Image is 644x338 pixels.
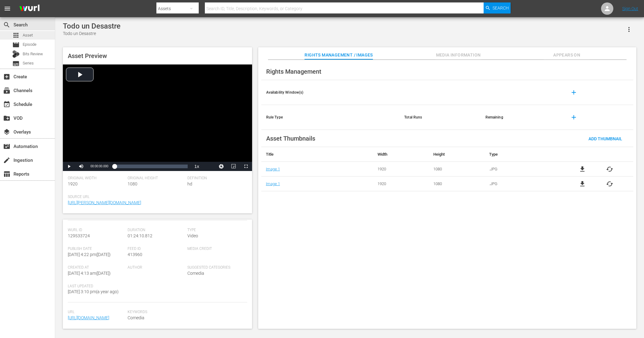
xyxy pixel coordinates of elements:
[305,51,373,59] span: Rights Management / Images
[68,200,141,205] a: [URL][PERSON_NAME][DOMAIN_NAME]
[68,271,111,276] span: [DATE] 4:13 am ( [DATE] )
[75,162,87,171] button: Mute
[12,60,20,67] span: Series
[606,180,613,188] button: cached
[399,105,480,130] th: Total Runs
[12,50,20,58] div: Bits Review
[23,51,43,57] span: Bits Review
[266,68,321,75] span: Rights Management
[187,228,244,233] span: Type
[128,247,184,251] span: Feed ID
[3,157,10,164] span: Ingestion
[187,271,204,276] span: Comedia
[228,162,240,171] button: Picture-in-Picture
[266,135,315,142] span: Asset Thumbnails
[63,22,121,30] div: Todo un Desastre
[215,162,228,171] button: Jump To Time
[187,247,244,251] span: Media Credit
[23,41,36,48] span: Episode
[90,165,108,168] span: 00:00:00.000
[68,247,125,251] span: Publish Date
[3,115,10,122] span: VOD
[15,2,44,16] img: ans4CAIJ8jUAAAAAAAAAAAAAAAAAAAAAAAAgQb4GAAAAAAAAAAAAAAAAAAAAAAAAJMjXAAAAAAAAAAAAAAAAAAAAAAAAgAT5G...
[68,310,125,315] span: Url
[3,101,10,108] span: Schedule
[485,147,559,162] th: Type
[68,252,111,257] span: [DATE] 4:22 pm ( [DATE] )
[187,181,192,186] span: hd
[261,105,400,130] th: Rule Type
[114,165,187,168] div: Progress Bar
[187,233,198,238] span: Video
[429,162,485,177] td: 1080
[584,133,627,144] button: Add Thumbnail
[68,233,90,238] span: 129533724
[63,162,75,171] button: Play
[128,233,152,238] span: 01:24:10.812
[23,32,33,38] span: Asset
[128,310,244,315] span: Keywords
[579,180,586,188] a: file_download
[266,167,280,171] a: Image 1
[570,89,577,96] span: add
[68,228,125,233] span: Wurl Id
[63,64,252,171] div: Video Player
[68,176,125,181] span: Original Width
[373,177,429,191] td: 1920
[485,162,559,177] td: .JPG
[544,51,590,59] span: Appears On
[261,80,400,105] th: Availability Window(s)
[128,315,244,321] span: Comedia
[3,87,10,94] span: Channels
[12,32,20,39] span: apps
[3,21,10,29] span: Search
[584,136,627,141] span: Add Thumbnail
[68,195,244,200] span: Source Url
[435,51,481,59] span: Media Information
[68,284,125,289] span: Last Updated
[3,73,10,80] span: Create
[12,41,20,49] span: Episode
[570,114,577,121] span: add
[191,162,203,171] button: Playback Rate
[68,52,107,60] span: Asset Preview
[128,176,184,181] span: Original Height
[606,165,613,173] button: cached
[566,110,581,125] button: add
[68,289,119,294] span: [DATE] 3:10 pm ( a year ago )
[485,177,559,191] td: .JPG
[128,265,184,270] span: Author
[579,165,586,173] a: file_download
[4,5,11,12] span: menu
[68,315,109,320] a: [URL][DOMAIN_NAME]
[187,265,244,270] span: Suggested Categories
[68,181,78,186] span: 1920
[128,252,142,257] span: 413960
[63,30,121,37] div: Todo un Desastre
[373,147,429,162] th: Width
[429,177,485,191] td: 1080
[128,228,184,233] span: Duration
[622,6,638,11] a: Sign Out
[3,143,10,150] span: Automation
[187,176,244,181] span: Definition
[261,147,373,162] th: Title
[240,162,252,171] button: Fullscreen
[3,128,10,136] span: Overlays
[493,2,509,14] span: Search
[68,265,125,270] span: Created At
[128,181,137,186] span: 1080
[429,147,485,162] th: Height
[566,85,581,100] button: add
[373,162,429,177] td: 1920
[23,60,34,66] span: Series
[484,2,511,14] button: Search
[266,181,280,186] a: Image 1
[481,105,562,130] th: Remaining
[3,170,10,178] span: Reports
